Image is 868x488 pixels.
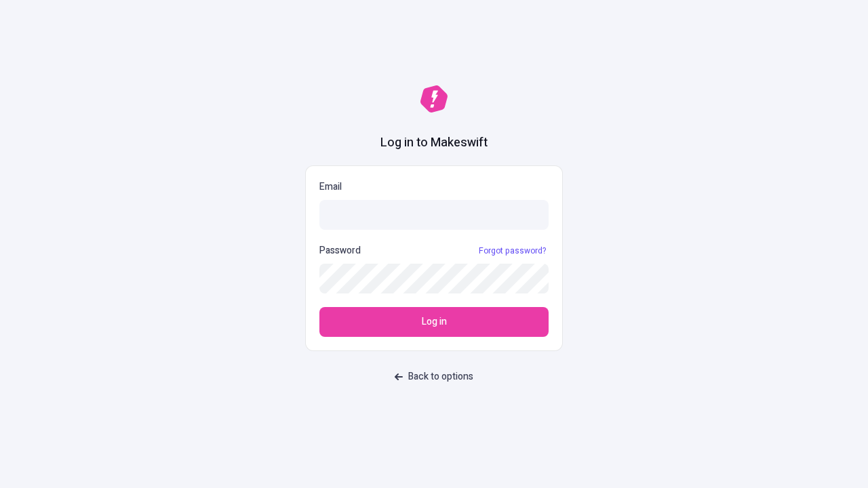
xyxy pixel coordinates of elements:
[319,307,549,337] button: Log in
[408,369,473,384] span: Back to options
[380,134,488,152] h1: Log in to Makeswift
[319,243,361,258] p: Password
[422,314,447,329] span: Log in
[476,245,549,256] a: Forgot password?
[387,365,481,389] button: Back to options
[319,180,549,195] p: Email
[319,200,549,230] input: Email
